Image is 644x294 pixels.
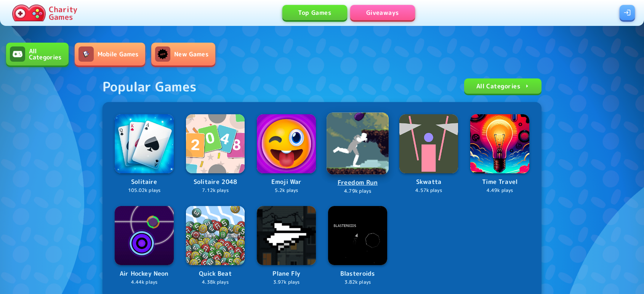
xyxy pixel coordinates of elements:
a: LogoTime Travel4.49k plays [470,114,529,194]
p: 4.79k plays [327,188,388,195]
a: LogoFreedom Run4.79k plays [327,113,388,195]
p: 7.12k plays [186,187,245,194]
p: Charity Games [49,5,77,21]
a: LogoSkwatta4.57k plays [399,114,458,194]
p: 3.82k plays [328,279,387,286]
p: 105.02k plays [115,187,174,194]
p: Air Hockey Neon [115,269,174,279]
a: LogoPlane Fly3.97k plays [257,206,316,286]
p: 5.2k plays [257,187,316,194]
a: New GamesNew Games [151,43,215,66]
p: Freedom Run [327,177,388,188]
a: LogoSolitaire 20487.12k plays [186,114,245,194]
img: Logo [399,114,458,173]
a: LogoQuick Beat4.38k plays [186,206,245,286]
a: LogoAir Hockey Neon4.44k plays [115,206,174,286]
p: 4.49k plays [470,187,529,194]
img: Logo [257,206,316,265]
a: LogoSolitaire105.02k plays [115,114,174,194]
div: Popular Games [103,78,197,94]
p: 3.97k plays [257,279,316,286]
p: Skwatta [399,177,458,187]
p: Solitaire [115,177,174,187]
a: Top Games [282,5,347,20]
p: Solitaire 2048 [186,177,245,187]
a: LogoBlasteroids3.82k plays [328,206,387,286]
img: Logo [327,112,389,174]
p: Quick Beat [186,269,245,279]
a: Mobile GamesMobile Games [75,43,146,66]
a: All Categories [464,78,541,94]
p: Emoji War [257,177,316,187]
p: Blasteroids [328,269,387,279]
img: Logo [328,206,387,265]
a: Giveaways [350,5,415,20]
img: Logo [115,206,174,265]
a: Charity Games [9,3,80,23]
img: Logo [470,114,529,173]
img: Logo [186,114,245,173]
p: Time Travel [470,177,529,187]
p: 4.44k plays [115,279,174,286]
img: Logo [257,114,316,173]
img: Charity.Games [12,5,46,21]
a: LogoEmoji War5.2k plays [257,114,316,194]
p: 4.57k plays [399,187,458,194]
p: Plane Fly [257,269,316,279]
img: Logo [186,206,245,265]
a: All CategoriesAll Categories [6,43,69,66]
p: 4.38k plays [186,279,245,286]
img: Logo [115,114,174,173]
